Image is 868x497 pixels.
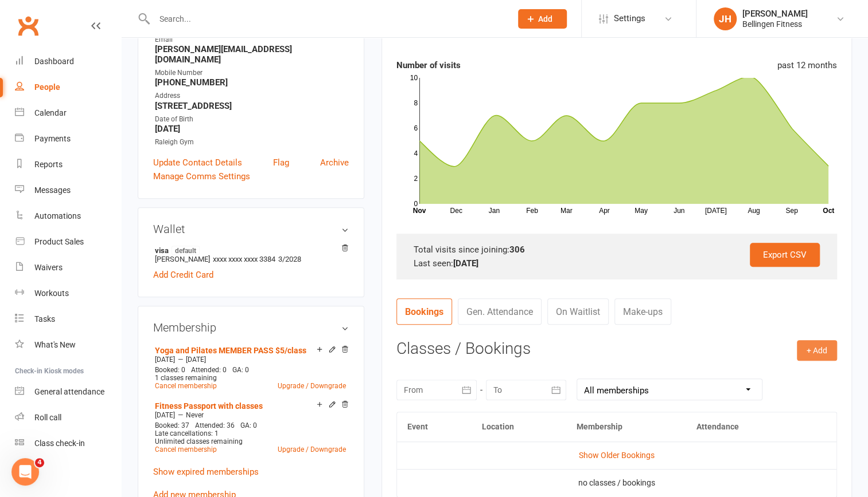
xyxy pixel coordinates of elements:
span: Add [538,14,552,23]
a: Show expired memberships [153,467,259,477]
strong: [DATE] [453,258,478,269]
div: Address [155,90,349,101]
div: Late cancellations: 1 [155,429,346,437]
strong: 306 [509,244,525,255]
strong: [STREET_ADDRESS] [155,101,349,111]
div: Email [155,34,349,45]
div: People [34,82,60,92]
a: Roll call [15,405,121,431]
div: past 12 months [777,58,837,72]
a: Yoga and Pilates MEMBER PASS $5/class [155,346,306,355]
div: [PERSON_NAME] [742,9,808,19]
div: Automations [34,211,81,220]
a: Clubworx [14,11,42,40]
a: Messages [15,178,121,203]
a: General attendance kiosk mode [15,379,121,405]
div: Date of Birth [155,114,349,125]
span: Unlimited classes remaining [155,437,243,445]
a: Flag [273,156,289,169]
div: Last seen: [414,257,820,270]
td: no classes / bookings [397,469,836,496]
div: What's New [34,340,76,349]
div: Product Sales [34,237,84,246]
a: Show Older Bookings [579,451,655,460]
span: Settings [614,6,645,31]
button: Add [518,9,567,29]
a: Manage Comms Settings [153,169,250,183]
a: Fitness Passport with classes [155,401,263,411]
span: [DATE] [155,356,175,364]
span: Never [186,411,204,419]
span: [DATE] [186,356,206,364]
div: Messages [34,186,71,195]
span: 1 classes remaining [155,374,217,382]
strong: [PERSON_NAME][EMAIL_ADDRESS][DOMAIN_NAME] [155,44,349,65]
th: Location [471,412,566,441]
a: Class kiosk mode [15,431,121,456]
div: Total visits since joining: [414,243,820,257]
a: Add Credit Card [153,268,213,282]
a: Workouts [15,281,121,306]
a: Automations [15,203,121,229]
li: [PERSON_NAME] [153,244,349,265]
div: Reports [34,160,63,169]
a: Tasks [15,306,121,332]
a: Product Sales [15,229,121,255]
input: Search... [151,11,503,27]
div: Workouts [34,289,69,298]
div: Raleigh Gym [155,137,349,148]
div: JH [714,7,737,30]
a: Cancel membership [155,382,217,390]
div: Waivers [34,263,63,272]
div: Class check-in [34,439,85,448]
a: Upgrade / Downgrade [278,382,346,390]
span: Booked: 0 [155,366,185,374]
span: xxxx xxxx xxxx 3384 [213,255,275,263]
div: Roll call [34,413,61,422]
span: [DATE] [155,411,175,419]
div: Mobile Number [155,68,349,78]
a: Upgrade / Downgrade [278,445,346,453]
span: default [172,246,200,255]
div: Dashboard [34,57,74,66]
div: Calendar [34,108,67,117]
a: On Waitlist [547,298,609,325]
a: Export CSV [750,243,820,267]
a: Make-ups [614,298,671,325]
h3: Wallet [153,223,349,235]
span: Attended: 0 [191,366,227,374]
strong: visa [155,246,343,255]
div: General attendance [34,387,104,396]
a: What's New [15,332,121,358]
th: Event [397,412,471,441]
div: — [152,355,349,364]
th: Attendance [686,412,799,441]
strong: [PHONE_NUMBER] [155,77,349,88]
a: Gen. Attendance [458,298,542,325]
div: — [152,411,349,420]
div: Payments [34,134,71,143]
a: Bookings [396,298,452,325]
strong: [DATE] [155,124,349,134]
button: + Add [797,340,837,361]
h3: Membership [153,321,349,334]
iframe: Intercom live chat [11,458,39,486]
div: Tasks [34,314,55,324]
a: Dashboard [15,49,121,74]
span: 3/2028 [278,255,301,263]
span: GA: 0 [232,366,249,374]
a: Update Contact Details [153,156,242,169]
span: Booked: 37 [155,421,189,429]
a: Waivers [15,255,121,281]
h3: Classes / Bookings [396,340,837,358]
strong: Number of visits [396,60,461,70]
th: Membership [566,412,686,441]
a: Payments [15,126,121,152]
span: Attended: 36 [195,421,235,429]
a: Cancel membership [155,445,217,453]
div: Bellingen Fitness [742,19,808,29]
a: People [15,74,121,100]
span: 4 [35,458,44,467]
span: GA: 0 [240,421,257,429]
a: Archive [320,156,349,169]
